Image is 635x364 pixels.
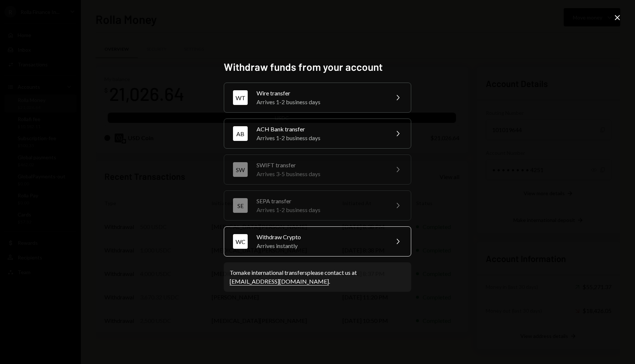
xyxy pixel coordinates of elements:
[233,90,248,105] div: WT
[233,162,248,177] div: SW
[230,268,405,286] div: To make international transfers please contact us at .
[233,198,248,213] div: SE
[233,126,248,141] div: AB
[256,134,384,142] div: Arrives 1-2 business days
[224,60,411,74] h2: Withdraw funds from your account
[256,98,384,106] div: Arrives 1-2 business days
[256,241,384,250] div: Arrives instantly
[256,205,384,214] div: Arrives 1-2 business days
[224,119,411,149] button: ABACH Bank transferArrives 1-2 business days
[233,234,248,249] div: WC
[224,226,411,256] button: WCWithdraw CryptoArrives instantly
[224,190,411,221] button: SESEPA transferArrives 1-2 business days
[256,233,384,241] div: Withdraw Crypto
[256,161,384,170] div: SWIFT transfer
[224,154,411,185] button: SWSWIFT transferArrives 3-5 business days
[256,125,384,134] div: ACH Bank transfer
[256,197,384,205] div: SEPA transfer
[224,83,411,113] button: WTWire transferArrives 1-2 business days
[256,170,384,178] div: Arrives 3-5 business days
[230,278,329,285] a: [EMAIL_ADDRESS][DOMAIN_NAME]
[256,89,384,98] div: Wire transfer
